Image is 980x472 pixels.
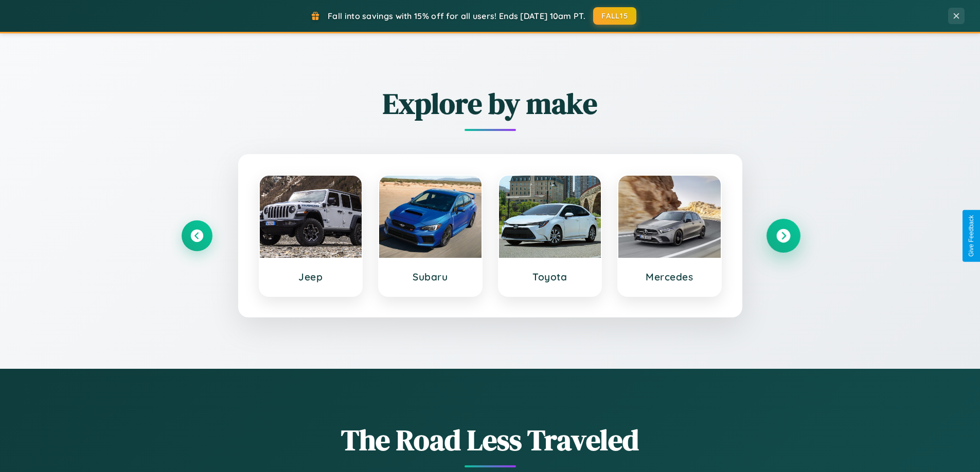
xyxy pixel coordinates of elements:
[593,7,636,25] button: FALL15
[182,420,799,460] h1: The Road Less Traveled
[629,271,710,283] h3: Mercedes
[270,271,352,283] h3: Jeep
[328,11,585,21] span: Fall into savings with 15% off for all users! Ends [DATE] 10am PT.
[182,84,799,123] h2: Explore by make
[509,271,591,283] h3: Toyota
[968,215,975,257] div: Give Feedback
[389,271,471,283] h3: Subaru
